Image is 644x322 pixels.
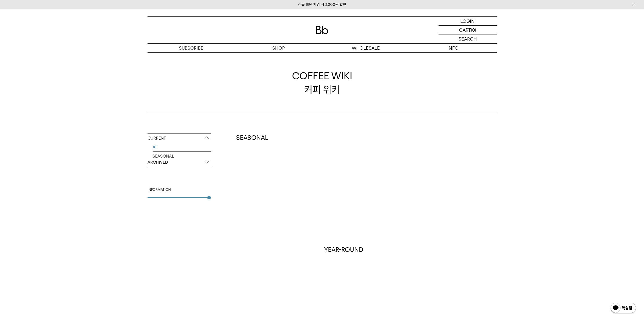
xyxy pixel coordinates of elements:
[460,17,475,25] p: LOGIN
[153,152,211,161] a: SEASONAL
[409,44,497,52] p: INFO
[439,26,497,34] a: CART (0)
[316,26,328,34] img: 로고
[148,44,235,52] a: SUBSCRIBE
[439,17,497,26] a: LOGIN
[459,26,471,34] p: CART
[610,302,636,314] img: 카카오톡 채널 1:1 채팅 버튼
[322,44,409,52] p: WHOLESALE
[298,2,346,7] a: 신규 회원 가입 시 3,000원 할인
[459,34,477,43] p: SEARCH
[148,187,211,192] div: INFORMATION
[148,134,211,143] p: CURRENT
[471,26,476,34] p: (0)
[148,158,211,167] p: ARCHIVED
[292,69,352,96] div: 커피 위키
[236,134,497,142] h2: SEASONAL
[153,143,211,151] a: All
[292,69,352,83] span: COFFEE WIKI
[235,44,322,52] a: SHOP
